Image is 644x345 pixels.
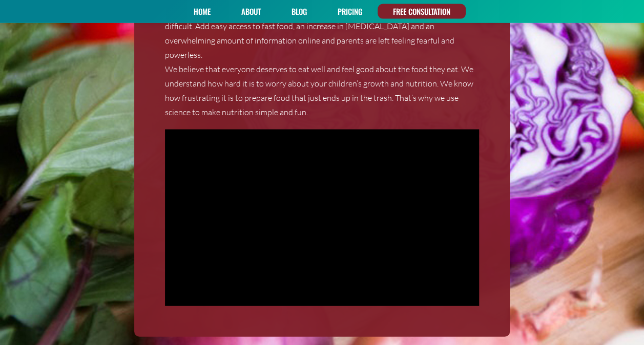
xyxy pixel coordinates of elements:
a: About [238,4,264,19]
a: Blog [288,4,310,19]
a: PRICING [334,4,366,19]
a: Home [190,4,214,19]
iframe: Do’s and don’ts when packing school lunches for your little ones | Your Morning [165,130,479,306]
p: We believe that everyone deserves to eat well and feel good about the food they eat. We understan... [165,62,479,119]
a: FREE CONSULTATION [389,4,454,19]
